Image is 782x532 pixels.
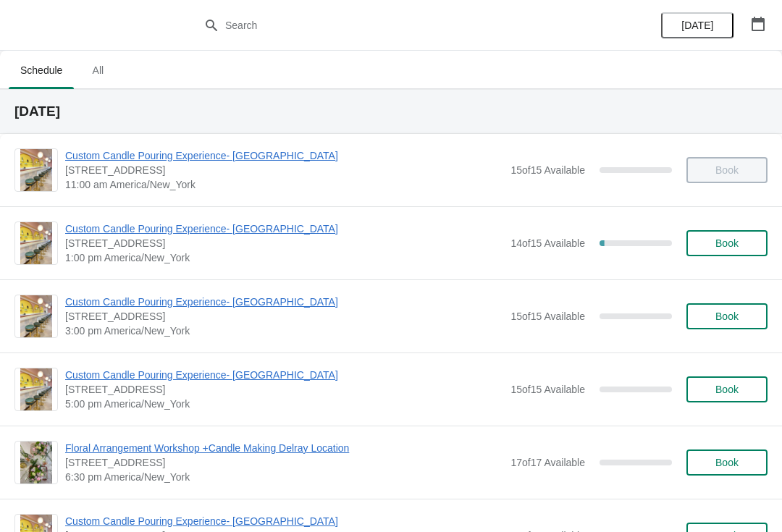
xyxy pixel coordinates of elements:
button: [DATE] [661,12,733,38]
button: Book [686,376,768,402]
span: 15 of 15 Available [510,311,585,322]
span: Custom Candle Pouring Experience- [GEOGRAPHIC_DATA] [65,368,503,382]
span: 5:00 pm America/New_York [65,397,503,411]
span: Custom Candle Pouring Experience- [GEOGRAPHIC_DATA] [65,221,503,236]
span: All [80,57,116,83]
span: Schedule [9,57,74,83]
span: [STREET_ADDRESS] [65,236,503,250]
span: 3:00 pm America/New_York [65,324,503,338]
h2: [DATE] [14,104,768,119]
span: 11:00 am America/New_York [65,177,503,192]
span: Custom Candle Pouring Experience- [GEOGRAPHIC_DATA] [65,514,509,528]
span: [STREET_ADDRESS] [65,309,503,324]
span: Book [715,311,739,322]
span: Book [715,457,739,468]
img: Custom Candle Pouring Experience- Delray Beach | 415 East Atlantic Avenue, Delray Beach, FL, USA ... [20,222,52,264]
span: [STREET_ADDRESS] [65,382,503,397]
span: [STREET_ADDRESS] [65,163,503,177]
button: Book [686,449,768,476]
span: Floral Arrangement Workshop +Candle Making Delray Location [65,441,503,455]
span: [STREET_ADDRESS] [65,455,503,470]
span: Book [715,384,739,395]
span: Book [715,237,739,249]
span: 17 of 17 Available [510,457,585,468]
span: 15 of 15 Available [510,384,585,395]
img: Custom Candle Pouring Experience- Delray Beach | 415 East Atlantic Avenue, Delray Beach, FL, USA ... [20,368,52,410]
button: Book [686,230,768,256]
span: Custom Candle Pouring Experience- [GEOGRAPHIC_DATA] [65,148,503,163]
span: 6:30 pm America/New_York [65,470,503,484]
button: Book [686,303,768,329]
img: Custom Candle Pouring Experience- Delray Beach | 415 East Atlantic Avenue, Delray Beach, FL, USA ... [20,295,52,337]
span: Custom Candle Pouring Experience- [GEOGRAPHIC_DATA] [65,295,503,309]
img: Custom Candle Pouring Experience- Delray Beach | 415 East Atlantic Avenue, Delray Beach, FL, USA ... [20,149,52,191]
span: 15 of 15 Available [510,164,585,176]
input: Search [224,12,586,38]
span: 1:00 pm America/New_York [65,250,503,265]
img: Floral Arrangement Workshop +Candle Making Delray Location | 415 East Atlantic Avenue, Delray Bea... [20,442,52,484]
span: 14 of 15 Available [510,237,585,249]
span: [DATE] [681,20,713,31]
